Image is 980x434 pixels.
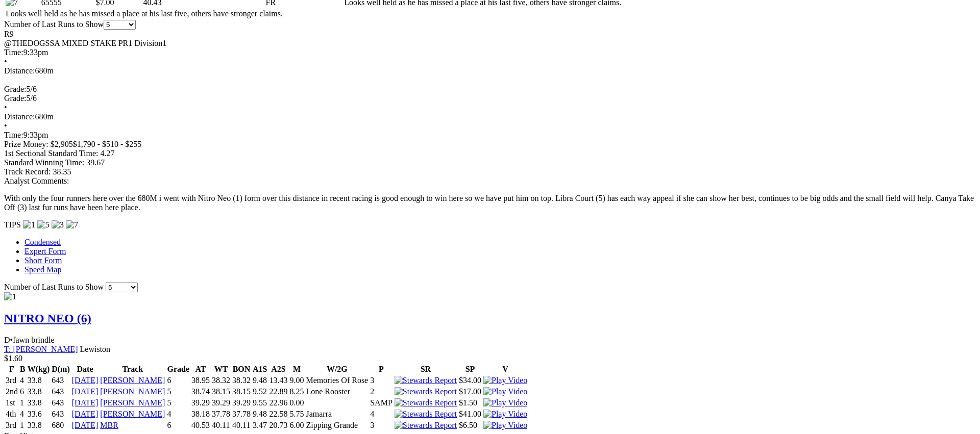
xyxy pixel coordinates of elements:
[72,410,99,418] a: [DATE]
[289,375,304,386] td: 9.00
[166,398,190,408] td: 5
[4,48,976,57] div: 9:33pm
[27,375,51,386] td: 33.8
[80,345,111,353] span: Lewiston
[305,409,369,419] td: Jamarra
[268,364,288,374] th: A2S
[4,336,54,344] span: D fawn brindle
[370,420,393,430] td: 3
[5,420,18,430] td: 3rd
[191,387,210,397] td: 38.74
[51,375,70,386] td: 643
[232,398,251,408] td: 39.29
[483,410,527,418] a: View replay
[166,387,190,397] td: 5
[23,220,35,229] img: 1
[191,398,210,408] td: 39.29
[458,398,482,408] td: $1.50
[252,420,267,430] td: 3.47
[72,387,99,396] a: [DATE]
[24,247,66,256] a: Expert Form
[191,375,210,386] td: 38.95
[232,420,251,430] td: 40.11
[483,421,527,429] a: View replay
[4,30,14,38] span: R9
[24,238,61,246] a: Condensed
[483,364,528,374] th: V
[370,375,393,386] td: 3
[51,387,70,397] td: 643
[232,364,251,374] th: BON
[395,410,457,419] img: Stewards Report
[4,85,27,93] span: Grade:
[4,158,84,167] span: Standard Winning Time:
[51,364,70,374] th: D(m)
[27,398,51,408] td: 33.8
[4,176,69,185] span: Analyst Comments:
[305,364,369,374] th: W/2G
[289,364,304,374] th: M
[483,376,527,385] a: View replay
[24,265,61,274] a: Speed Map
[4,94,976,103] div: 5/6
[4,220,21,229] span: TIPS
[370,364,393,374] th: P
[395,398,457,407] img: Stewards Report
[458,409,482,419] td: $41.00
[100,398,165,407] a: [PERSON_NAME]
[53,167,71,176] span: 38.35
[395,376,457,385] img: Stewards Report
[5,364,18,374] th: F
[72,421,99,429] a: [DATE]
[27,387,51,397] td: 33.8
[370,409,393,419] td: 4
[100,387,165,396] a: [PERSON_NAME]
[305,375,369,386] td: Memories Of Rose
[4,57,7,66] span: •
[4,112,35,121] span: Distance:
[4,149,98,158] span: 1st Sectional Standard Time:
[252,398,267,408] td: 9.55
[86,158,105,167] span: 39.67
[289,420,304,430] td: 6.00
[4,312,91,325] a: NITRO NEO (6)
[4,85,976,94] div: 5/6
[232,409,251,419] td: 37.78
[252,409,267,419] td: 9.48
[211,420,231,430] td: 40.11
[4,112,976,121] div: 680m
[71,364,99,374] th: Date
[72,398,99,407] a: [DATE]
[289,387,304,397] td: 8.25
[395,421,457,430] img: Stewards Report
[4,48,23,57] span: Time:
[19,409,26,419] td: 4
[211,375,231,386] td: 38.32
[458,387,482,397] td: $17.00
[458,375,482,386] td: $34.00
[268,387,288,397] td: 22.89
[483,410,527,419] img: Play Video
[4,194,976,212] p: With only the four runners here over the 680M i went with Nitro Neo (1) form over this distance i...
[27,364,51,374] th: W(kg)
[166,364,190,374] th: Grade
[268,409,288,419] td: 22.58
[4,345,78,353] a: T: [PERSON_NAME]
[305,387,369,397] td: Lone Rooster
[191,420,210,430] td: 40.53
[289,409,304,419] td: 5.75
[5,375,18,386] td: 3rd
[211,387,231,397] td: 38.15
[19,387,26,397] td: 6
[100,410,165,418] a: [PERSON_NAME]
[252,375,267,386] td: 9.48
[394,364,457,374] th: SR
[268,420,288,430] td: 20.73
[4,131,976,140] div: 9:33pm
[4,66,976,75] div: 680m
[27,409,51,419] td: 33.6
[19,398,26,408] td: 1
[252,364,267,374] th: A1S
[483,398,527,407] img: Play Video
[27,420,51,430] td: 33.8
